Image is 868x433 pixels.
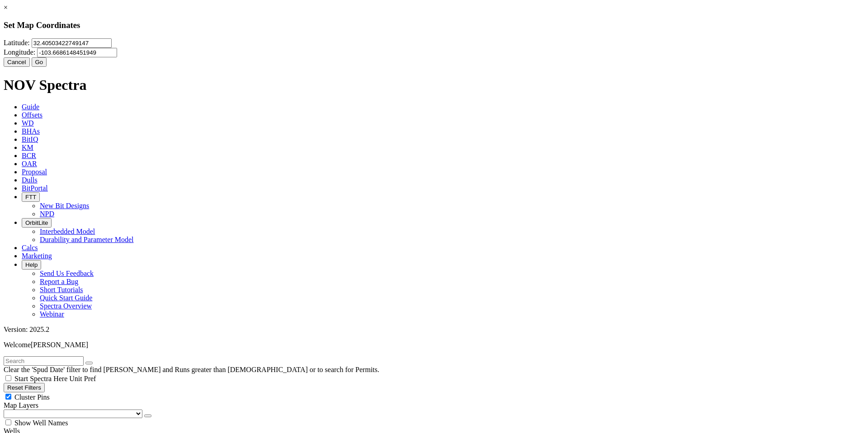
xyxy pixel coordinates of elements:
button: Go [32,57,47,67]
span: Marketing [22,252,52,260]
a: New Bit Designs [40,202,89,210]
a: Durability and Parameter Model [40,236,134,243]
span: Dulls [22,176,38,184]
a: Spectra Overview [40,302,92,310]
a: Webinar [40,310,64,318]
a: × [4,4,8,11]
label: Longitude: [4,48,35,56]
span: Start Spectra Here [14,375,67,382]
a: NPD [40,210,54,218]
a: Interbedded Model [40,228,95,235]
a: Quick Start Guide [40,294,92,302]
button: Reset Filters [4,383,45,392]
span: BitIQ [22,135,38,143]
div: Version: 2025.2 [4,326,864,334]
span: Offsets [22,111,42,119]
span: BHAs [22,127,40,135]
span: WD [22,119,34,127]
span: Help [25,261,38,268]
label: Latitude: [4,39,30,47]
span: Map Layers [4,401,38,409]
span: OrbitLite [25,219,48,226]
span: Cluster Pins [14,393,50,401]
span: Show Well Names [14,419,68,427]
a: Short Tutorials [40,286,83,293]
span: Guide [22,103,39,111]
span: [PERSON_NAME] [31,341,88,349]
a: Report a Bug [40,278,78,285]
span: BCR [22,152,36,159]
span: FTT [25,194,36,200]
input: Search [4,356,84,366]
span: Proposal [22,168,47,176]
span: Clear the 'Spud Date' filter to find [PERSON_NAME] and Runs greater than [DEMOGRAPHIC_DATA] or to... [4,366,379,373]
h3: Set Map Coordinates [4,20,864,30]
button: Cancel [4,57,30,67]
span: KM [22,144,33,151]
span: OAR [22,160,37,168]
span: Calcs [22,244,38,251]
span: BitPortal [22,184,48,192]
h1: NOV Spectra [4,77,864,93]
p: Welcome [4,341,864,349]
span: Unit Pref [69,375,96,382]
a: Send Us Feedback [40,270,94,277]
